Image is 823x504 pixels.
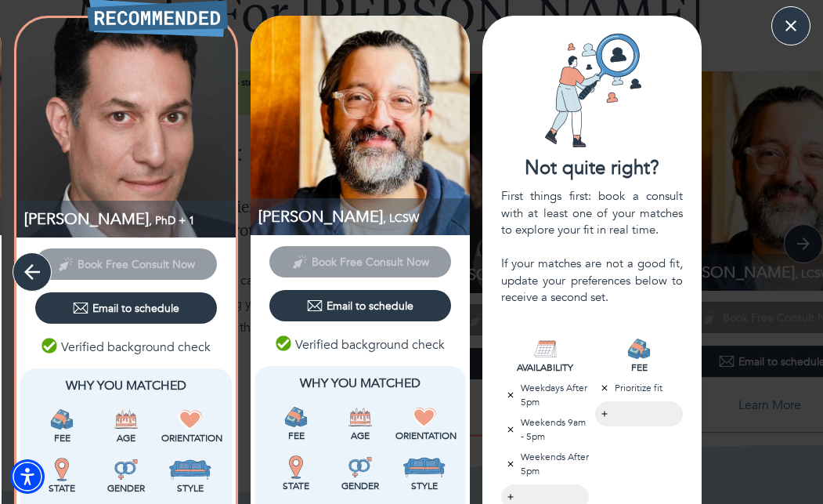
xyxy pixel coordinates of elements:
img: Orientation [413,405,436,429]
img: State [284,455,308,479]
div: This provider is licensed to work in your state. [267,455,325,493]
p: Why You Matched [33,376,219,395]
div: This provider is licensed to work in your state. [33,458,91,495]
img: Style [402,455,446,479]
div: Email to schedule [307,298,413,314]
img: Joshua Zisholtz profile [251,16,470,235]
div: Not quite right? [482,155,702,182]
button: Email to schedule [269,290,451,321]
p: Prioritize fit [595,381,683,395]
p: Weekends 9am - 5pm [501,415,589,444]
span: This provider has not yet shared their calendar link. Please email the provider to schedule [35,256,217,270]
p: Weekdays After 5pm [501,381,589,409]
p: Age [97,431,155,445]
span: , PhD + 1 [149,213,195,228]
img: Age [348,405,372,429]
img: Fee [50,408,74,431]
p: [PERSON_NAME] [258,206,470,227]
p: PhD, LCSW-R [24,208,236,230]
img: Gender [114,458,138,481]
p: Gender [331,479,389,493]
p: Fee [33,431,91,445]
p: Orientation [395,429,453,443]
p: Weekends After 5pm [501,450,589,478]
img: Style [168,458,211,481]
p: Gender [97,481,155,495]
div: Accessibility Menu [10,459,45,494]
p: Fee [267,429,325,443]
p: State [267,479,325,493]
p: AVAILABILITY [501,361,589,375]
img: FEE [627,337,651,361]
p: Age [331,429,389,443]
p: State [33,481,91,495]
img: Gender [348,455,372,479]
p: Style [161,481,219,495]
img: Age [114,408,138,431]
div: Email to schedule [73,300,179,316]
p: Style [395,479,453,493]
button: Email to schedule [35,292,217,324]
span: , LCSW [383,211,419,226]
img: Jay Sandys profile [16,18,236,237]
p: FEE [595,361,683,375]
img: Orientation [179,408,202,431]
p: Orientation [161,431,219,445]
div: First things first: book a consult with at least one of your matches to explore your fit in real ... [501,188,683,306]
p: Verified background check [276,335,445,354]
img: State [50,458,74,481]
img: Card icon [533,31,651,149]
p: Verified background check [42,338,211,357]
p: Why You Matched [267,374,453,393]
img: Fee [284,405,308,429]
img: AVAILABILITY [533,337,557,361]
